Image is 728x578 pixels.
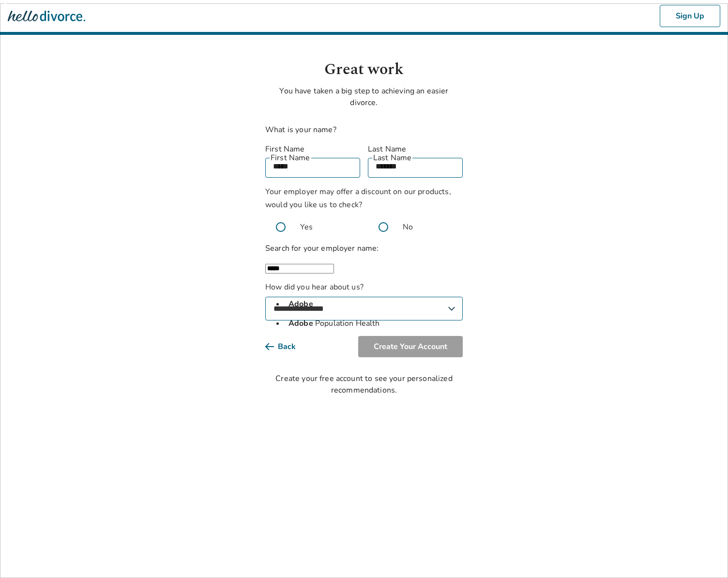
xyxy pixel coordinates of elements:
[368,143,463,155] label: Last Name
[300,221,313,233] span: Yes
[265,58,463,81] h1: Great work
[265,281,463,320] label: How did you hear about us?
[8,6,85,26] img: Hello Divorce Logo
[265,85,463,108] p: You have taken a big step to achieving an easier divorce.
[265,336,311,357] button: Back
[285,314,463,333] li: Population Health
[288,318,315,329] strong: Adobe
[265,124,336,135] label: What is your name?
[660,5,720,27] button: Sign Up
[265,243,379,254] label: Search for your employer name:
[358,336,463,357] button: Create Your Account
[680,532,728,578] iframe: Chat Widget
[265,143,360,155] label: First Name
[403,221,413,233] span: No
[265,373,463,396] div: Create your free account to see your personalized recommendations.
[288,299,313,309] strong: Adobe
[265,186,451,210] span: Your employer may offer a discount on our products, would you like us to check?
